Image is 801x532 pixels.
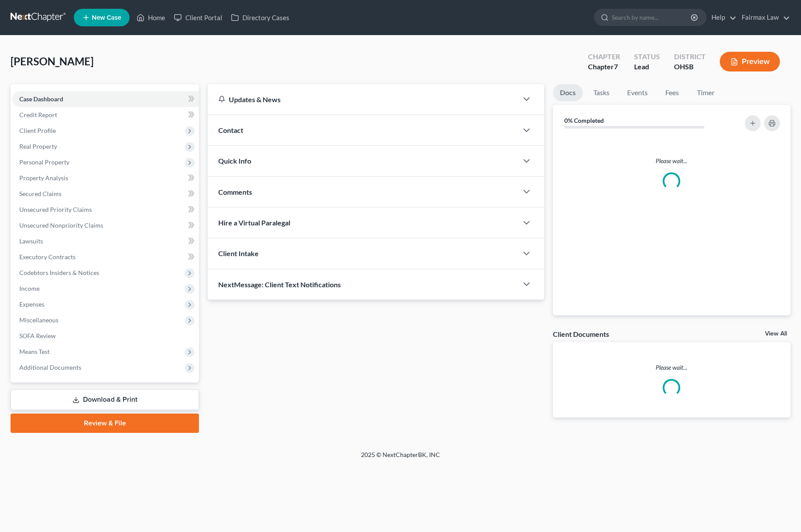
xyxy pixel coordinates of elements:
span: Personal Property [19,158,69,166]
a: Review & File [11,414,199,433]
span: Quick Info [218,157,251,165]
span: Additional Documents [19,364,81,371]
span: New Case [92,14,121,21]
a: Fairmax Law [737,10,790,25]
div: Client Documents [553,329,609,339]
a: Client Portal [170,10,227,25]
a: Directory Cases [227,10,294,25]
span: Expenses [19,300,44,308]
span: Client Profile [19,127,56,134]
span: [PERSON_NAME] [11,55,94,68]
input: Search by name... [612,9,692,25]
div: Lead [634,62,660,72]
span: Client Intake [218,249,259,257]
a: SOFA Review [12,328,199,344]
span: 7 [614,62,618,71]
a: Lawsuits [12,233,199,249]
a: Unsecured Priority Claims [12,202,199,218]
span: Codebtors Insiders & Notices [19,269,99,276]
span: Unsecured Nonpriority Claims [19,221,103,229]
div: Chapter [588,62,620,72]
span: Real Property [19,143,57,150]
div: Chapter [588,52,620,62]
span: Credit Report [19,111,57,118]
button: Preview [720,52,780,71]
a: View All [765,331,787,337]
a: Home [132,10,170,25]
span: Lawsuits [19,237,43,245]
span: Income [19,285,40,292]
a: Timer [690,84,722,101]
span: Hire a Virtual Paralegal [218,218,290,227]
a: Help [707,10,736,25]
div: Updates & News [218,95,507,104]
div: 2025 © NextChapterBK, INC [150,450,651,466]
a: Property Analysis [12,170,199,186]
span: Case Dashboard [19,95,63,103]
a: Tasks [586,84,617,101]
span: Means Test [19,348,50,355]
p: Please wait... [560,157,783,165]
a: Events [620,84,655,101]
a: Credit Report [12,107,199,123]
span: Secured Claims [19,190,61,197]
a: Download & Print [11,389,199,410]
span: Property Analysis [19,174,68,182]
span: Miscellaneous [19,316,58,324]
span: SOFA Review [19,332,56,339]
span: NextMessage: Client Text Notifications [218,280,341,289]
a: Executory Contracts [12,249,199,265]
a: Fees [658,84,686,101]
span: Unsecured Priority Claims [19,206,92,213]
div: Status [634,52,660,62]
a: Docs [553,84,583,101]
a: Case Dashboard [12,91,199,107]
div: District [674,52,706,62]
a: Unsecured Nonpriority Claims [12,218,199,233]
div: OHSB [674,62,706,72]
a: Secured Claims [12,186,199,202]
p: Please wait... [553,363,790,372]
span: Contact [218,126,243,134]
strong: 0% Completed [564,117,604,124]
span: Executory Contracts [19,253,76,261]
span: Comments [218,188,252,196]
